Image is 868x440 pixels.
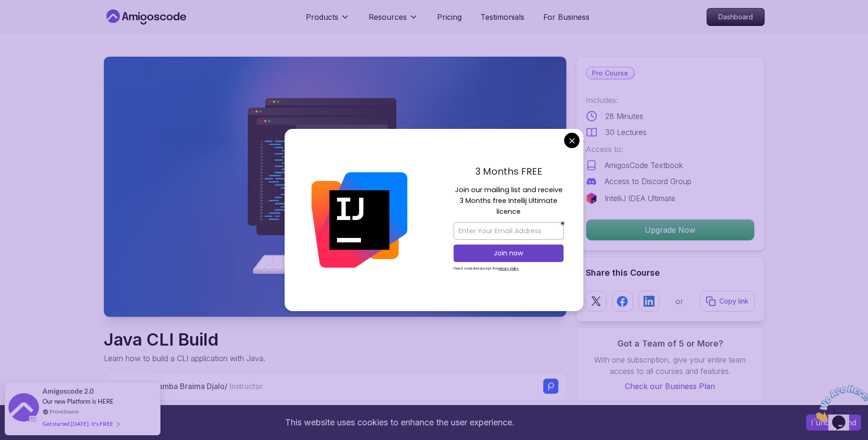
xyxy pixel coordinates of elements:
[586,354,755,377] p: With one subscription, give your entire team access to all courses and features.
[707,8,764,25] p: Dashboard
[586,219,755,241] button: Upgrade Now
[586,144,755,155] p: Access to:
[104,353,265,364] p: Learn how to build a CLI application with Java.
[104,57,566,317] img: java-cli-build_thumbnail
[306,11,350,30] button: Products
[675,296,683,307] p: or
[437,11,462,23] a: Pricing
[42,386,94,397] span: Amigoscode 2.0
[719,296,749,306] p: Copy link
[605,127,647,138] p: 30 Lectures
[4,4,8,12] span: 1
[700,291,755,312] button: Copy link
[42,418,119,429] div: Get started [DATE]. It's FREE
[42,398,114,405] span: Our new Platform is HERE
[586,381,755,392] a: Check our Business Plan
[605,176,691,187] p: Access to Discord Group
[369,11,407,23] p: Resources
[605,193,675,204] p: IntelliJ IDEA Ultimate
[605,110,643,122] p: 28 Minutes
[806,415,861,431] button: Accept cookies
[480,11,524,23] a: Testimonials
[104,330,265,349] h1: Java CLI Build
[306,11,338,23] p: Products
[50,407,79,415] a: ProveSource
[229,381,263,391] span: Instructor
[605,160,683,171] p: AmigosCode Textbook
[586,193,597,204] img: jetbrains logo
[809,381,868,426] iframe: chat widget
[586,68,634,79] p: Pro Course
[130,381,263,392] p: Mama Samba Braima Djalo /
[586,266,755,279] h2: Share this Course
[586,94,755,106] p: Includes:
[369,11,418,30] button: Resources
[112,379,126,394] img: Nelson Djalo
[8,393,39,424] img: provesource social proof notification image
[7,412,792,433] div: This website uses cookies to enhance the user experience.
[707,8,765,26] a: Dashboard
[4,4,62,41] img: Chat attention grabber
[586,220,754,240] p: Upgrade Now
[586,337,755,350] h3: Got a Team of 5 or More?
[543,11,590,23] a: For Business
